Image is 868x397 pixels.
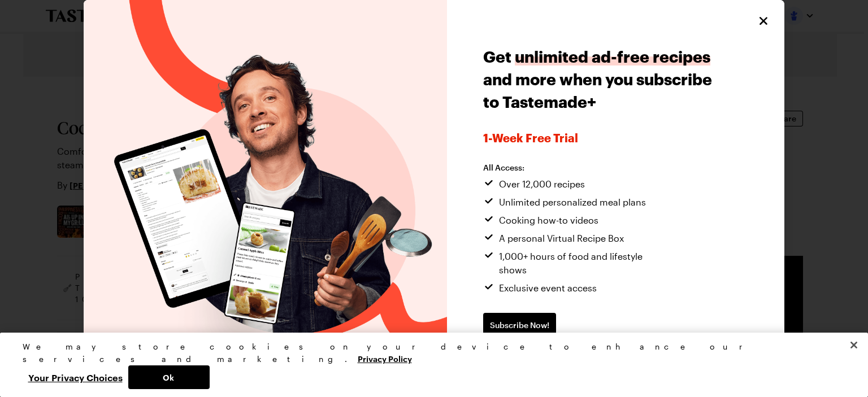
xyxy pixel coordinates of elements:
[515,47,710,66] span: unlimited ad-free recipes
[358,353,412,364] a: More information about your privacy, opens in a new tab
[483,163,670,173] h2: All Access:
[23,341,836,389] div: Privacy
[23,365,128,389] button: Your Privacy Choices
[499,281,597,295] span: Exclusive event access
[499,177,585,191] span: Over 12,000 recipes
[483,313,556,338] a: Subscribe Now!
[490,320,549,331] span: Subscribe Now!
[128,365,210,389] button: Ok
[499,195,646,209] span: Unlimited personalized meal plans
[756,14,771,28] button: Close
[499,232,624,245] span: A personal Virtual Recipe Box
[841,333,866,357] button: Close
[23,341,836,365] div: We may store cookies on your device to enhance our services and marketing.
[499,250,670,277] span: 1,000+ hours of food and lifestyle shows
[499,213,598,227] span: Cooking how-to videos
[483,45,715,113] h1: Get and more when you subscribe to Tastemade+
[483,131,715,145] span: 1-week Free Trial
